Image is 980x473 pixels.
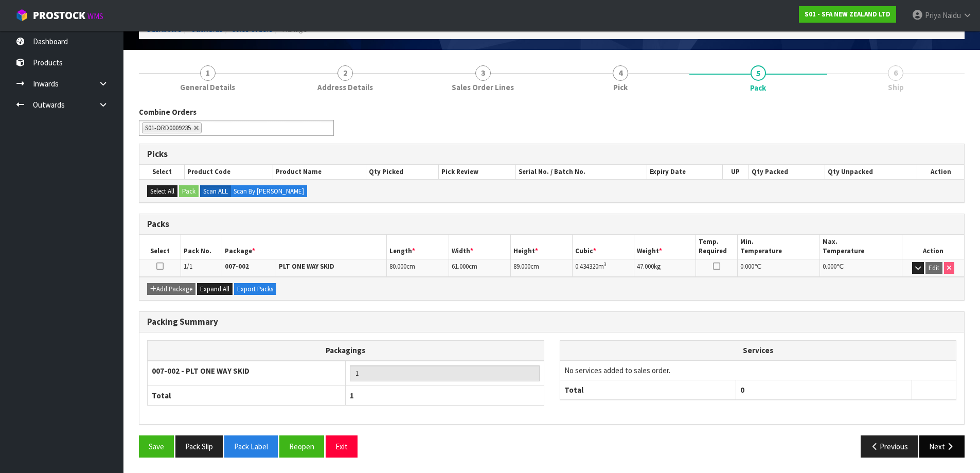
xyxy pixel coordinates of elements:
th: Product Name [273,165,366,179]
th: Product Code [185,165,273,179]
span: 0.000 [740,262,754,271]
th: Weight [634,235,696,259]
td: ℃ [737,259,819,277]
label: Combine Orders [139,107,197,117]
th: Width [449,235,510,259]
th: Length [387,235,449,259]
th: Qty Picked [366,165,439,179]
button: Previous [861,435,918,458]
button: Select All [147,185,177,198]
strong: PLT ONE WAY SKID [279,262,334,271]
strong: 007-002 [225,262,249,271]
th: Pack No. [181,235,222,259]
button: Expand All [197,283,233,295]
span: 0 [740,385,744,395]
label: Scan ALL [200,185,231,198]
button: Pack Slip [175,435,223,458]
span: Ship [888,82,904,93]
th: Select [139,235,181,259]
span: Expand All [200,285,229,293]
span: Pick [613,82,628,93]
th: UP [722,165,749,179]
td: ℃ [819,259,902,277]
td: No services added to sales order. [560,360,956,380]
span: 47.000 [637,262,654,271]
h3: Picks [147,149,956,159]
th: Action [917,165,964,179]
button: Pack Label [224,435,278,458]
strong: S01 - SFA NEW ZEALAND LTD [805,10,890,19]
a: S01 - SFA NEW ZEALAND LTD [799,6,896,23]
th: Max. Temperature [819,235,902,259]
th: Action [902,235,964,259]
th: Package [222,235,387,259]
button: Export Packs [234,283,276,295]
th: Height [510,235,572,259]
span: 2 [337,65,353,81]
button: Next [919,435,965,458]
span: 3 [475,65,491,81]
button: Reopen [279,435,324,458]
span: Priya [925,10,941,20]
span: 6 [888,65,903,81]
th: Pick Review [439,165,516,179]
span: Naidu [942,10,961,20]
th: Cubic [573,235,634,259]
span: 4 [613,65,628,81]
span: Address Details [317,82,373,93]
h3: Packs [147,219,956,229]
button: Edit [925,262,942,274]
th: Serial No. / Batch No. [516,165,647,179]
td: cm [510,259,572,277]
span: 1 [200,65,216,81]
button: Add Package [147,283,195,295]
img: cube-alt.png [15,9,28,22]
span: Pack [139,99,965,466]
h3: Packing Summary [147,317,956,327]
button: Pack [179,185,199,198]
label: Scan By [PERSON_NAME] [230,185,307,198]
th: Total [148,386,346,405]
span: 1 [350,391,354,400]
span: 61.000 [452,262,469,271]
th: Expiry Date [647,165,723,179]
small: WMS [87,11,103,21]
span: Sales Order Lines [452,82,514,93]
button: Exit [326,435,358,458]
th: Select [139,165,185,179]
sup: 3 [604,261,607,268]
th: Qty Unpacked [825,165,917,179]
button: Save [139,435,174,458]
strong: 007-002 - PLT ONE WAY SKID [152,366,250,376]
td: m [573,259,634,277]
td: cm [387,259,449,277]
th: Temp. Required [696,235,737,259]
span: ProStock [33,9,85,22]
span: 0.434320 [575,262,598,271]
td: cm [449,259,510,277]
th: Total [560,380,736,399]
span: 89.000 [513,262,530,271]
td: kg [634,259,696,277]
span: Pack [750,82,766,93]
th: Packagings [148,341,544,361]
span: 1/1 [184,262,192,271]
span: General Details [180,82,235,93]
span: 0.000 [823,262,836,271]
th: Min. Temperature [737,235,819,259]
span: S01-ORD0009235 [145,124,191,132]
th: Qty Packed [749,165,825,179]
th: Services [560,341,956,360]
span: 5 [751,65,766,81]
span: 80.000 [389,262,406,271]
